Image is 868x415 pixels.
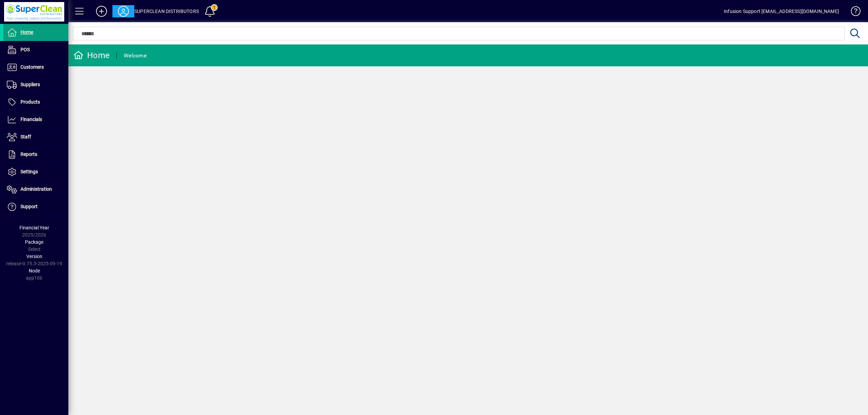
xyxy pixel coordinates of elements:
a: Financials [3,111,68,128]
span: Package [25,239,43,245]
a: Suppliers [3,76,68,93]
span: Staff [21,134,31,139]
a: Products [3,94,68,111]
a: Customers [3,59,68,76]
span: Administration [21,186,52,192]
span: Financial Year [19,225,49,230]
span: POS [21,47,30,52]
a: Settings [3,163,68,180]
span: Home [21,29,33,35]
a: Administration [3,181,68,198]
span: Financials [21,117,42,122]
span: Support [21,204,38,209]
div: Home [73,50,110,61]
span: Node [29,268,40,273]
button: Profile [112,5,134,17]
div: SUPERCLEAN DISTRIBUTORS [134,6,199,17]
span: Version [26,254,42,259]
a: Reports [3,146,68,163]
button: Add [91,5,112,17]
a: Support [3,198,68,215]
span: Settings [21,169,38,174]
span: Products [21,99,40,105]
a: Knowledge Base [846,1,859,24]
span: Reports [21,151,37,157]
span: Suppliers [21,82,40,87]
a: POS [3,41,68,58]
span: Customers [21,64,44,70]
a: Staff [3,129,68,146]
div: Infusion Support [EMAIL_ADDRESS][DOMAIN_NAME] [724,6,839,17]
